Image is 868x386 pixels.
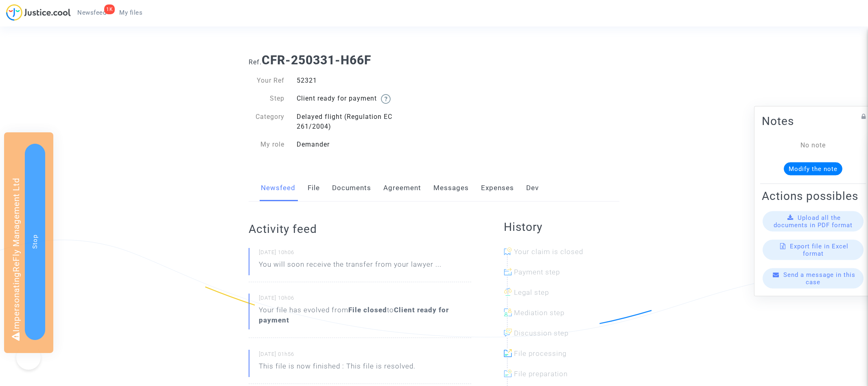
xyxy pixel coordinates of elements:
img: help.svg [381,94,391,104]
div: My role [243,140,291,149]
a: Expenses [481,175,514,202]
a: File [308,175,320,202]
p: You will soon receive the transfer from your lawyer ... [259,259,442,274]
div: 1K [104,4,115,14]
a: Messages [433,175,469,202]
span: Newsfeed [77,9,106,16]
a: My files [113,7,149,19]
div: Delayed flight (Regulation EC 261/2004) [291,112,434,132]
small: [DATE] 01h56 [259,351,471,361]
span: Ref. [249,58,262,66]
div: Client ready for payment [291,94,434,104]
span: Export file in Excel format [790,243,848,257]
a: Dev [526,175,539,202]
a: 1KNewsfeed [71,7,113,19]
button: Modify the note [784,162,842,175]
h2: Actions possibles [762,189,864,203]
span: Stop [31,235,39,249]
div: Demander [291,140,434,149]
div: No note [774,140,852,150]
iframe: Help Scout Beacon - Open [16,345,41,370]
div: 52321 [291,76,434,86]
a: Documents [332,175,371,202]
a: Newsfeed [261,175,295,202]
div: Your file has evolved from to [259,305,471,325]
b: CFR-250331-H66F [262,53,371,67]
a: Agreement [383,175,421,202]
small: [DATE] 10h06 [259,294,471,305]
div: Impersonating [4,132,53,353]
h2: History [504,220,619,234]
p: This file is now finished : This file is resolved. [259,361,415,375]
span: Upload all the documents in PDF format [774,214,853,229]
span: Your claim is closed [514,248,583,256]
div: Step [243,94,291,104]
span: My files [119,9,142,16]
button: Stop [25,144,45,340]
div: Your Ref [243,76,291,86]
img: jc-logo.svg [6,4,71,21]
small: [DATE] 10h06 [259,249,471,259]
h2: Activity feed [249,222,471,236]
span: Send a message in this case [783,271,855,286]
h2: Notes [762,114,864,128]
div: Category [243,112,291,132]
b: File closed [348,306,387,314]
